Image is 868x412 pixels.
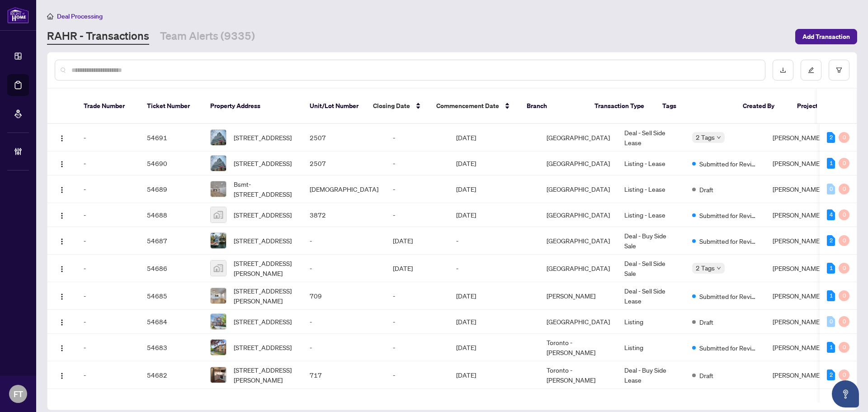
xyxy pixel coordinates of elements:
td: Deal - Sell Side Sale [617,255,685,282]
td: - [386,124,449,152]
button: Logo [55,340,69,355]
span: Submitted for Review [699,291,758,301]
img: thumbnail-img [211,260,226,276]
th: Trade Number [76,89,140,124]
td: - [76,334,140,361]
button: Logo [55,208,69,222]
th: Tags [655,89,736,124]
span: edit [808,67,814,73]
td: Listing - Lease [617,175,685,203]
th: Transaction Type [587,89,655,124]
div: 0 [839,184,849,194]
td: - [76,124,140,152]
span: [PERSON_NAME] [773,371,821,379]
td: - [386,310,449,334]
div: 1 [827,290,835,301]
th: Created By [736,89,790,124]
span: Closing Date [373,101,410,111]
span: [PERSON_NAME] [773,264,821,272]
td: 54690 [140,152,203,175]
span: down [717,266,721,270]
td: [GEOGRAPHIC_DATA] [539,124,617,152]
td: [DATE] [449,310,539,334]
span: [STREET_ADDRESS] [234,342,292,352]
div: 0 [839,369,849,380]
td: - [449,255,539,282]
img: thumbnail-img [211,367,226,383]
td: [GEOGRAPHIC_DATA] [539,227,617,255]
td: [GEOGRAPHIC_DATA] [539,152,617,175]
button: Logo [55,289,69,303]
div: 0 [827,316,835,327]
span: Add Transaction [802,29,850,44]
span: [STREET_ADDRESS] [234,158,292,168]
td: Toronto - [PERSON_NAME] [539,334,617,361]
img: Logo [58,186,66,194]
td: [GEOGRAPHIC_DATA] [539,310,617,334]
div: 0 [839,158,849,169]
div: 4 [827,209,835,220]
td: 54689 [140,175,203,203]
div: 0 [839,342,849,353]
img: Logo [58,293,66,300]
img: thumbnail-img [211,156,226,171]
td: 54687 [140,227,203,255]
td: - [76,310,140,334]
td: [DATE] [449,361,539,389]
td: [DATE] [449,124,539,152]
td: 54685 [140,282,203,310]
div: 0 [839,235,849,246]
img: Logo [58,372,66,379]
td: 2507 [302,124,386,152]
td: Deal - Buy Side Sale [617,227,685,255]
div: 2 [827,132,835,143]
span: download [780,67,786,73]
td: [DATE] [449,152,539,175]
td: - [386,282,449,310]
td: - [386,361,449,389]
span: FT [14,388,23,400]
span: [STREET_ADDRESS] [234,133,292,142]
td: [DEMOGRAPHIC_DATA] [302,175,386,203]
td: - [386,175,449,203]
td: [DATE] [449,282,539,310]
th: Unit/Lot Number [302,89,366,124]
button: Open asap [832,380,859,407]
td: Listing - Lease [617,203,685,227]
img: thumbnail-img [211,233,226,248]
th: Branch [519,89,587,124]
span: 2 Tags [696,263,715,273]
span: filter [836,67,842,73]
td: 54688 [140,203,203,227]
span: Bsmt-[STREET_ADDRESS] [234,179,295,199]
td: - [386,203,449,227]
td: [GEOGRAPHIC_DATA] [539,255,617,282]
th: Ticket Number [140,89,203,124]
td: [DATE] [449,203,539,227]
span: Submitted for Review [699,159,758,169]
img: thumbnail-img [211,340,226,355]
td: 54682 [140,361,203,389]
td: Deal - Sell Side Lease [617,282,685,310]
td: - [76,152,140,175]
span: [PERSON_NAME] [773,237,821,245]
img: thumbnail-img [211,207,226,223]
button: edit [801,60,821,81]
span: [STREET_ADDRESS][PERSON_NAME] [234,286,295,306]
th: Property Address [203,89,302,124]
span: [PERSON_NAME] [773,211,821,219]
img: thumbnail-img [211,314,226,329]
img: thumbnail-img [211,130,226,145]
td: 3872 [302,203,386,227]
td: 2507 [302,152,386,175]
td: 54684 [140,310,203,334]
td: - [76,175,140,203]
td: - [302,255,386,282]
button: Logo [55,261,69,275]
button: Logo [55,182,69,196]
div: 0 [839,290,849,301]
td: - [76,361,140,389]
td: [GEOGRAPHIC_DATA] [539,175,617,203]
span: Draft [699,185,713,194]
img: Logo [58,135,66,142]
